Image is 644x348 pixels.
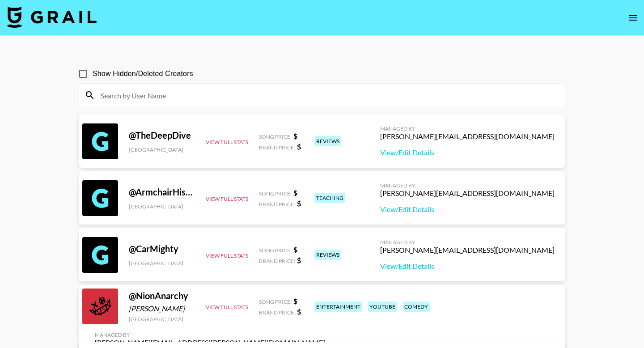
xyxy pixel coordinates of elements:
span: Song Price: [259,133,292,140]
span: Brand Price: [259,201,295,208]
a: View/Edit Details [380,262,555,271]
span: Song Price: [259,190,292,197]
div: teaching [314,193,345,203]
div: [PERSON_NAME][EMAIL_ADDRESS][PERSON_NAME][DOMAIN_NAME] [95,338,325,347]
strong: $ [293,297,297,305]
div: [PERSON_NAME][EMAIL_ADDRESS][DOMAIN_NAME] [380,132,555,141]
button: View Full Stats [206,252,248,259]
input: Search by User Name [95,88,559,102]
img: Grail Talent [7,6,97,28]
div: entertainment [314,301,362,312]
strong: $ [297,142,301,151]
div: [GEOGRAPHIC_DATA] [129,316,195,323]
div: Managed By [380,125,555,132]
div: Managed By [95,331,325,338]
a: View/Edit Details [380,205,555,214]
div: @ CarMighty [129,243,195,255]
span: Brand Price: [259,309,295,316]
span: Song Price: [259,298,292,305]
div: reviews [314,250,341,260]
div: reviews [314,136,341,146]
button: open drawer [624,9,642,27]
strong: $ [293,132,297,140]
button: View Full Stats [206,195,248,202]
a: View/Edit Details [380,148,555,157]
div: comedy [402,301,430,312]
div: Managed By [380,239,555,246]
button: View Full Stats [206,139,248,145]
strong: $ [297,307,301,316]
button: View Full Stats [206,304,248,310]
span: Show Hidden/Deleted Creators [93,68,193,79]
div: [PERSON_NAME][EMAIL_ADDRESS][DOMAIN_NAME] [380,246,555,255]
span: Song Price: [259,247,292,254]
strong: $ [297,256,301,264]
div: @ ArmchairHistorian [129,187,195,198]
strong: $ [293,188,297,197]
strong: $ [297,199,301,208]
strong: $ [293,245,297,254]
div: [PERSON_NAME] [129,304,195,313]
span: Brand Price: [259,258,295,264]
div: [PERSON_NAME][EMAIL_ADDRESS][DOMAIN_NAME] [380,189,555,198]
div: Managed By [380,182,555,189]
div: [GEOGRAPHIC_DATA] [129,260,195,267]
div: [GEOGRAPHIC_DATA] [129,203,195,210]
div: @ NionAnarchy [129,290,195,301]
div: youtube [368,301,397,312]
div: [GEOGRAPHIC_DATA] [129,146,195,153]
span: Brand Price: [259,144,295,151]
div: @ TheDeepDive [129,130,195,141]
